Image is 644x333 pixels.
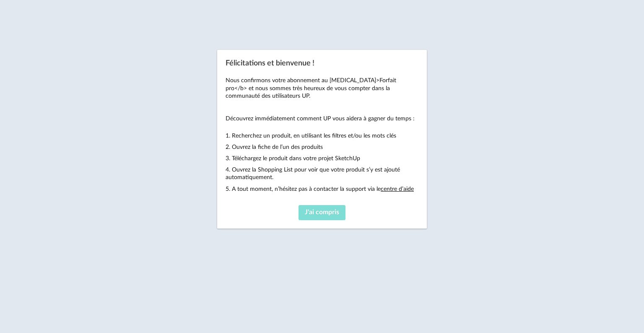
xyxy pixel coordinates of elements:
[226,77,418,100] p: Nous confirmons votre abonnement au [MEDICAL_DATA]>Forfait pro</b> et nous sommes très heureux de...
[305,209,339,216] span: J'ai compris
[226,155,418,162] p: 3. Téléchargez le produit dans votre projet SketchUp
[381,186,414,192] a: centre d’aide
[226,166,418,181] p: 4. Ouvrez la Shopping List pour voir que votre produit s’y est ajouté automatiquement.
[226,143,418,151] p: 2. Ouvrez la fiche de l’un des produits
[226,132,418,140] p: 1. Recherchez un produit, en utilisant les filtres et/ou les mots clés
[226,185,418,193] p: 5. A tout moment, n’hésitez pas à contacter la support via le
[217,50,427,229] div: Félicitations et bienvenue !
[299,205,345,220] button: J'ai compris
[226,60,314,67] span: Félicitations et bienvenue !
[226,115,418,122] p: Découvrez immédiatement comment UP vous aidera à gagner du temps :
